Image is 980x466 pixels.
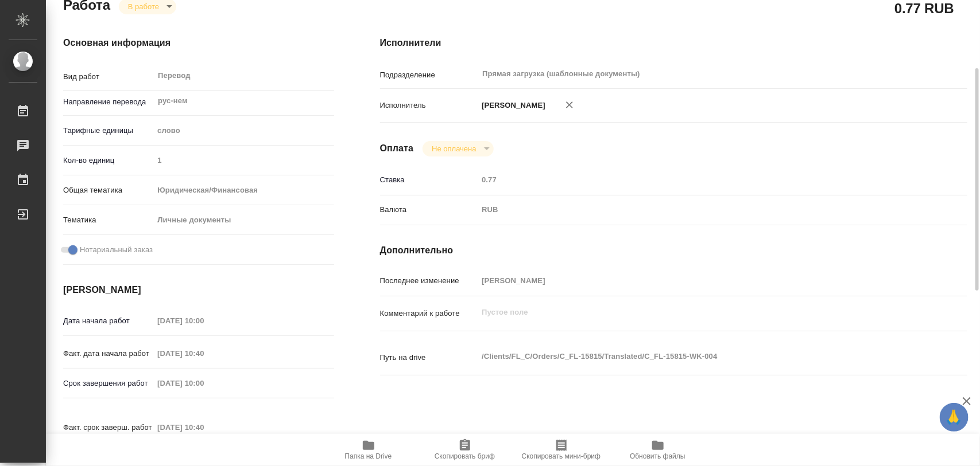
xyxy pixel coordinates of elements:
[630,452,685,460] span: Обновить файлы
[63,283,334,297] h4: [PERSON_NAME]
[153,181,334,200] div: Юридическая/Финансовая
[80,244,153,256] span: Нотариальный заказ
[380,36,967,50] h4: Исполнители
[320,434,417,466] button: Папка на Drive
[63,96,153,108] p: Направление перевода
[345,452,392,460] span: Папка на Drive
[63,185,153,196] p: Общая тематика
[63,214,153,226] p: Тематика
[522,452,601,460] span: Скопировать мини-бриф
[478,347,918,366] textarea: /Clients/FL_C/Orders/C_FL-15815/Translated/C_FL-15815-WK-004
[63,378,153,389] p: Срок завершения работ
[380,174,478,186] p: Ставка
[380,308,478,319] p: Комментарий к работе
[380,142,414,155] h4: Оплата
[610,434,706,466] button: Обновить файлы
[153,419,254,436] input: Пустое поле
[478,100,545,111] p: [PERSON_NAME]
[63,348,153,359] p: Факт. дата начала работ
[380,69,478,81] p: Подразделение
[423,141,493,156] div: В работе
[380,100,478,111] p: Исполнитель
[478,272,918,289] input: Пустое поле
[557,92,582,118] button: Удалить исполнителя
[153,121,334,140] div: слово
[63,155,153,166] p: Кол-во единиц
[63,125,153,136] p: Тарифные единицы
[380,244,967,257] h4: Дополнительно
[63,422,153,433] p: Факт. срок заверш. работ
[380,352,478,363] p: Путь на drive
[380,275,478,287] p: Последнее изменение
[417,434,513,466] button: Скопировать бриф
[940,403,969,432] button: 🙏
[153,312,254,329] input: Пустое поле
[153,345,254,362] input: Пустое поле
[153,152,334,169] input: Пустое поле
[435,452,495,460] span: Скопировать бриф
[63,71,153,83] p: Вид работ
[125,2,162,11] button: В работе
[380,204,478,216] p: Валюта
[478,171,918,188] input: Пустое поле
[478,200,918,220] div: RUB
[63,36,334,50] h4: Основная информация
[153,375,254,391] input: Пустое поле
[513,434,610,466] button: Скопировать мини-бриф
[153,210,334,230] div: Личные документы
[63,315,153,327] p: Дата начала работ
[944,405,964,429] span: 🙏
[428,144,479,154] button: Не оплачена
